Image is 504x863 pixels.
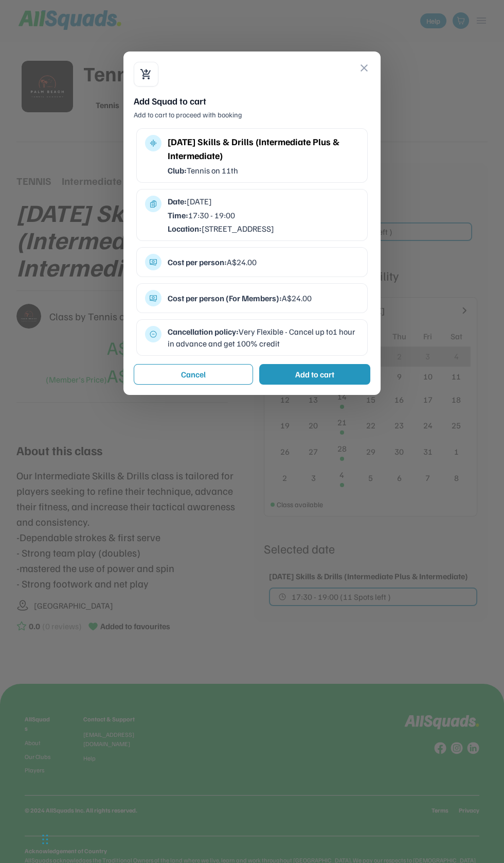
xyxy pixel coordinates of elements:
div: [DATE] [168,196,359,207]
div: [DATE] Skills & Drills (Intermediate Plus & Intermediate) [168,135,359,163]
strong: Cancellation policy: [168,326,239,337]
strong: Time: [168,210,188,220]
strong: Cost per person (For Members): [168,293,282,303]
div: Add Squad to cart [134,95,370,108]
button: Cancel [134,364,253,385]
strong: Cost per person: [168,257,227,267]
div: Add to cart [295,368,334,381]
div: Tennis on 11th [168,165,359,176]
div: Very Flexible - Cancel up to1 hour in advance and get 100% credit [168,326,359,349]
button: shopping_cart_checkout [140,68,152,80]
strong: Location: [168,223,202,234]
div: A$24.00 [168,292,359,304]
div: A$24.00 [168,256,359,268]
button: multitrack_audio [149,139,157,147]
strong: Club: [168,165,187,176]
div: Add to cart to proceed with booking [134,110,370,120]
div: 17:30 - 19:00 [168,210,359,221]
button: close [358,62,370,74]
strong: Date: [168,196,187,206]
div: [STREET_ADDRESS] [168,223,359,234]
